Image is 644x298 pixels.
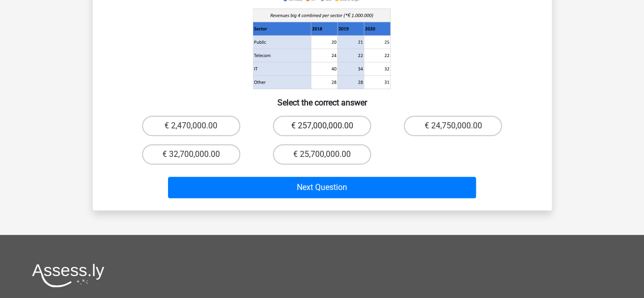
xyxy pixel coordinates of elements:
[109,90,536,107] h6: Select the correct answer
[142,144,240,165] label: € 32,700,000.00
[404,116,502,136] label: € 24,750,000.00
[168,177,476,198] button: Next Question
[142,116,240,136] label: € 2,470,000.00
[273,144,371,165] label: € 25,700,000.00
[273,116,371,136] label: € 257,000,000.00
[32,263,104,287] img: Assessly logo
